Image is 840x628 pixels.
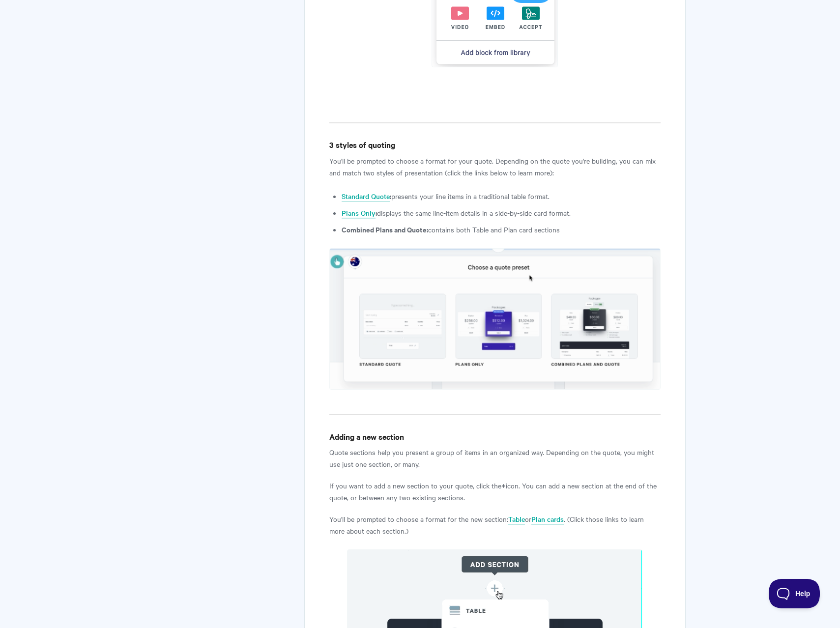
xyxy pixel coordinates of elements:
p: If you want to add a new section to your quote, click the icon. You can add a new section at the ... [329,480,660,503]
li: presents your line items in a traditional table format. [342,190,660,202]
a: Plans Only [342,208,376,219]
a: Plan cards [531,514,564,525]
li: contains both Table and Plan card sections [342,224,660,235]
p: You'll be prompted to choose a format for your quote. Depending on the quote you're building, you... [329,155,660,178]
iframe: Toggle Customer Support [769,579,820,608]
strong: : [390,191,391,201]
h4: Adding a new section [329,430,660,443]
li: displays the same line-item details in a side-by-side card format. [342,207,660,219]
p: Quote sections help you present a group of items in an organized way. Depending on the quote, you... [329,446,660,470]
strong: Combined Plans and Quote: [342,224,428,234]
img: file-iUD15ntJkS.png [329,248,660,390]
a: Table [508,514,525,525]
p: You'll be prompted to choose a format for the new section: or . (Click those links to learn more ... [329,513,660,537]
strong: + [501,480,506,490]
h4: 3 styles of quoting [329,139,660,151]
a: Standard Quote [342,191,390,202]
strong: : [376,207,377,218]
